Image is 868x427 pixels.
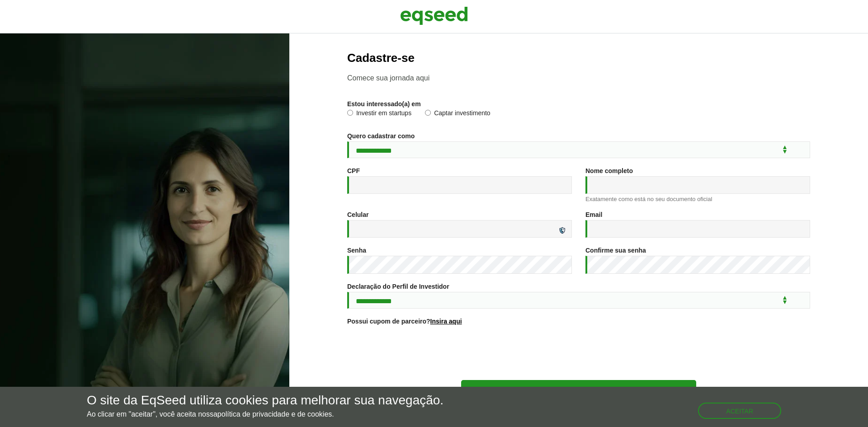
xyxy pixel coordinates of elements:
[400,5,468,27] img: EqSeed Logo
[585,247,646,253] label: Confirme sua senha
[347,247,366,253] label: Senha
[347,110,411,119] label: Investir em startups
[510,336,647,371] iframe: reCAPTCHA
[698,403,781,419] button: Aceitar
[347,74,810,82] p: Comece sua jornada aqui
[347,168,360,174] label: CPF
[87,410,443,418] p: Ao clicar em "aceitar", você aceita nossa .
[585,211,602,218] label: Email
[217,411,332,418] a: política de privacidade e de cookies
[347,101,421,107] label: Estou interessado(a) em
[425,110,431,116] input: Captar investimento
[347,110,353,116] input: Investir em startups
[347,133,415,139] label: Quero cadastrar como
[585,168,633,174] label: Nome completo
[585,196,810,202] div: Exatamente como está no seu documento oficial
[347,211,368,218] label: Celular
[347,283,449,290] label: Declaração do Perfil de Investidor
[461,380,696,399] button: Cadastre-se
[347,52,810,65] h2: Cadastre-se
[347,318,462,324] label: Possui cupom de parceiro?
[430,318,462,324] a: Insira aqui
[425,110,491,119] label: Captar investimento
[87,394,443,408] h5: O site da EqSeed utiliza cookies para melhorar sua navegação.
